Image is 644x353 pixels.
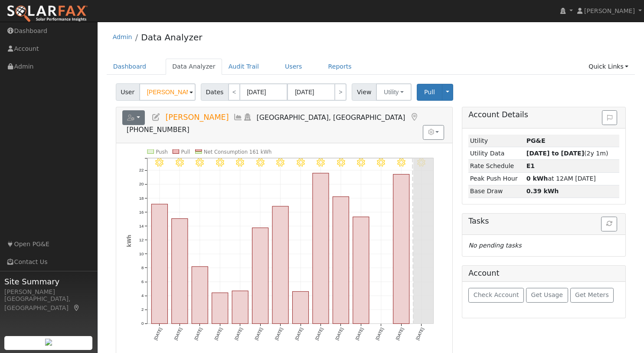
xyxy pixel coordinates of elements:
rect: onclick="" [353,217,369,323]
text: [DATE] [354,327,364,341]
span: Check Account [474,291,519,298]
span: [GEOGRAPHIC_DATA], [GEOGRAPHIC_DATA] [257,113,405,122]
div: [PERSON_NAME] [4,287,93,297]
a: Multi-Series Graph [233,113,243,122]
i: 8/19 - Clear [236,158,244,167]
text: [DATE] [314,327,324,341]
i: 8/25 - Clear [357,158,365,167]
text: [DATE] [415,327,425,341]
span: User [116,83,140,101]
span: Dates [201,83,229,101]
rect: onclick="" [151,204,167,323]
h5: Account [468,269,499,277]
strong: ID: 17212313, authorized: 08/22/25 [526,137,546,144]
a: Map [409,113,419,122]
text: Pull [181,148,190,155]
h5: Account Details [468,110,619,119]
text: 16 [139,210,144,214]
rect: onclick="" [292,291,308,323]
button: Issue History [602,110,617,125]
a: Data Analyzer [166,59,222,75]
text: [DATE] [213,327,223,341]
input: Select a User [139,83,196,101]
text: [DATE] [193,327,203,341]
text: Net Consumption 161 kWh [204,148,272,155]
img: retrieve [45,339,52,346]
strong: D [526,162,535,169]
text: 18 [139,195,144,200]
text: [DATE] [254,327,264,341]
a: Audit Trail [222,59,265,75]
img: SolarFax [7,5,88,23]
span: (2y 1m) [526,150,608,157]
i: 8/26 - Clear [377,158,386,167]
strong: 0 kWh [526,175,548,182]
rect: onclick="" [333,197,349,324]
span: [PERSON_NAME] [584,7,635,14]
text: [DATE] [153,327,163,341]
rect: onclick="" [172,218,188,323]
text: [DATE] [395,327,405,341]
i: 8/16 - Clear [176,158,184,167]
button: Pull [417,84,442,101]
i: 8/24 - MostlyClear [337,158,345,167]
text: 12 [139,238,144,242]
text: [DATE] [173,327,183,341]
a: > [334,83,347,101]
td: Base Draw [468,185,525,198]
span: View [352,83,376,101]
text: 10 [139,251,144,256]
text: 2 [141,307,144,312]
text: 22 [139,168,144,172]
i: 8/20 - Clear [256,158,265,167]
text: [DATE] [375,327,385,341]
span: Site Summary [4,276,93,287]
a: Data Analyzer [141,32,202,43]
rect: onclick="" [212,293,228,323]
strong: [DATE] to [DATE] [526,150,584,157]
span: [PHONE_NUMBER] [127,125,190,134]
i: 8/27 - Clear [397,158,405,167]
i: 8/17 - Clear [196,158,204,167]
i: 8/21 - Clear [276,158,284,167]
a: < [228,83,240,101]
h5: Tasks [468,217,619,226]
rect: onclick="" [252,228,268,324]
i: No pending tasks [468,242,521,249]
a: Users [278,59,309,75]
text: 20 [139,181,144,186]
span: Pull [424,89,435,96]
text: Push [156,148,168,155]
i: 8/23 - Clear [317,158,325,167]
button: Refresh [601,217,617,231]
div: [GEOGRAPHIC_DATA], [GEOGRAPHIC_DATA] [4,294,93,313]
td: Peak Push Hour [468,172,525,185]
rect: onclick="" [272,206,288,323]
i: 8/22 - MostlyClear [297,158,305,167]
text: 4 [141,293,144,298]
button: Utility [376,83,412,101]
strong: 0.39 kWh [526,188,559,195]
text: 6 [141,279,144,284]
td: Utility [468,135,525,147]
text: [DATE] [294,327,304,341]
text: kWh [126,234,132,247]
td: Rate Schedule [468,160,525,172]
button: Get Meters [570,288,614,303]
text: [DATE] [234,327,244,341]
a: Map [73,304,81,311]
a: Edit User (35991) [151,113,161,122]
a: Quick Links [582,59,635,75]
text: [DATE] [334,327,344,341]
i: 8/15 - Clear [155,158,163,167]
span: Get Meters [575,291,609,298]
rect: onclick="" [313,173,329,324]
span: Get Usage [531,291,563,298]
text: 14 [139,224,144,228]
text: 0 [141,321,144,326]
td: Utility Data [468,147,525,160]
i: 8/18 - Clear [216,158,224,167]
rect: onclick="" [192,267,208,324]
span: [PERSON_NAME] [165,113,229,122]
rect: onclick="" [393,174,409,323]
